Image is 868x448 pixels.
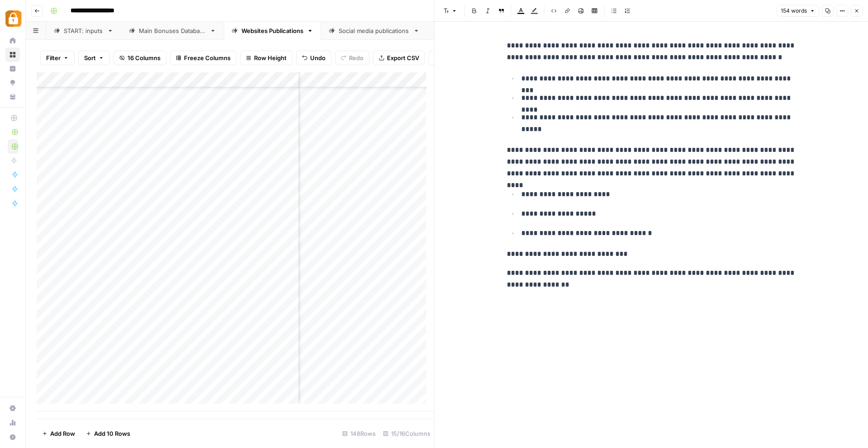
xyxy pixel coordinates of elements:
[310,53,325,62] span: Undo
[46,53,61,62] span: Filter
[321,22,427,40] a: Social media publications
[224,22,321,40] a: Websites Publications
[64,26,104,35] div: START: inputs
[254,53,287,62] span: Row Height
[349,53,363,62] span: Redo
[80,426,136,441] button: Add 10 Rows
[339,26,410,35] div: Social media publications
[5,10,22,27] img: Adzz Logo
[379,426,434,441] div: 15/16 Columns
[121,22,224,40] a: Main Bonuses Database
[113,51,166,65] button: 16 Columns
[5,401,20,415] a: Settings
[296,51,331,65] button: Undo
[5,7,20,30] button: Workspace: Adzz
[373,51,425,65] button: Export CSV
[5,430,20,444] button: Help + Support
[139,26,206,35] div: Main Bonuses Database
[40,51,75,65] button: Filter
[5,47,20,62] a: Browse
[5,90,20,104] a: Your Data
[427,22,552,40] a: another grid: extracted sources
[84,53,96,62] span: Sort
[127,53,160,62] span: 16 Columns
[241,26,303,35] div: Websites Publications
[5,33,20,48] a: Home
[335,51,369,65] button: Redo
[781,7,807,15] span: 154 words
[5,61,20,76] a: Insights
[5,75,20,90] a: Opportunities
[46,22,121,40] a: START: inputs
[339,426,379,441] div: 148 Rows
[387,53,419,62] span: Export CSV
[240,51,292,65] button: Row Height
[37,426,80,441] button: Add Row
[170,51,236,65] button: Freeze Columns
[777,5,819,17] button: 154 words
[78,51,110,65] button: Sort
[94,429,130,438] span: Add 10 Rows
[184,53,231,62] span: Freeze Columns
[5,415,20,430] a: Usage
[50,429,75,438] span: Add Row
